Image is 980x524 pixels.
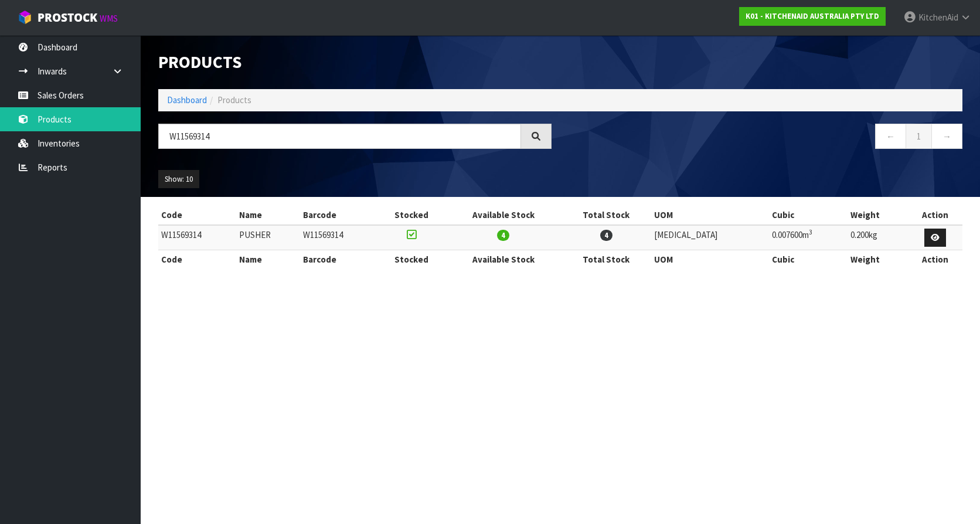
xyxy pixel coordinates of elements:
[158,124,521,149] input: Search products
[300,225,378,250] td: W11569314
[497,230,509,241] span: 4
[100,13,118,24] small: WMS
[158,170,199,189] button: Show: 10
[651,206,769,224] th: UOM
[217,94,251,106] span: Products
[907,206,962,224] th: Action
[848,206,907,224] th: Weight
[300,206,378,224] th: Barcode
[769,206,848,224] th: Cubic
[918,12,958,23] span: KitchenAid
[848,250,907,269] th: Weight
[377,250,445,269] th: Stocked
[931,124,962,149] a: →
[18,10,32,25] img: cube-alt.png
[158,225,236,250] td: W11569314
[445,206,561,224] th: Available Stock
[377,206,445,224] th: Stocked
[236,206,300,224] th: Name
[300,250,378,269] th: Barcode
[651,250,769,269] th: UOM
[158,250,236,269] th: Code
[769,225,848,250] td: 0.007600m
[906,124,932,149] a: 1
[167,94,207,106] a: Dashboard
[848,225,907,250] td: 0.200kg
[746,11,879,21] strong: K01 - KITCHENAID AUSTRALIA PTY LTD
[562,206,651,224] th: Total Stock
[445,250,561,269] th: Available Stock
[158,53,552,72] h1: Products
[651,225,769,250] td: [MEDICAL_DATA]
[38,10,97,25] span: ProStock
[907,250,962,269] th: Action
[769,250,848,269] th: Cubic
[236,250,300,269] th: Name
[562,250,651,269] th: Total Stock
[875,124,906,149] a: ←
[600,230,612,241] span: 4
[569,124,962,152] nav: Page navigation
[236,225,300,250] td: PUSHER
[809,228,812,236] sup: 3
[158,206,236,224] th: Code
